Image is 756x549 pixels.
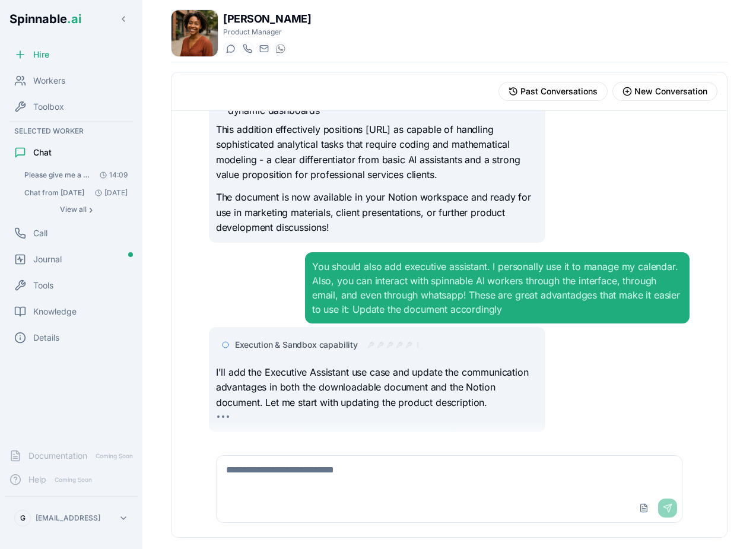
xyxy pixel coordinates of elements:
span: Tools [33,280,53,291]
span: Spinnable [9,12,81,26]
span: Workers [33,75,65,87]
span: Call [33,227,47,239]
span: Toolbox [33,101,64,113]
img: Taylor Mitchell [171,10,218,56]
span: Knowledge [33,306,77,318]
button: Open conversation: Please give me a summary of usage for today and yesterday. [19,167,133,183]
p: [EMAIL_ADDRESS] [36,513,100,523]
button: Start new conversation [612,82,717,101]
span: Chat from 09/09/2025: I'll research Duarte and craft a personalized introduction email for you. L... [24,188,84,198]
span: View all [60,205,87,214]
span: Chat [33,147,52,158]
p: The document is now available in your Notion workspace and ready for use in marketing materials, ... [216,190,538,236]
button: Send email to taylor.mitchell@getspinnable.ai [256,42,271,56]
div: tool_call - completed [386,341,393,348]
button: Open conversation: Chat from 09/09/2025 [19,185,133,201]
button: Show all conversations [19,202,133,217]
span: Hire [33,49,49,61]
span: Details [33,332,59,344]
span: [DATE] [90,188,128,198]
span: New Conversation [634,85,707,97]
div: tool_call - completed [367,341,374,348]
button: Start a call with Taylor Mitchell [240,42,254,56]
button: WhatsApp [273,42,287,56]
p: This addition effectively positions [URL] as capable of handling sophisticated analytical tasks t... [216,122,538,183]
span: Help [28,474,46,485]
h1: [PERSON_NAME] [223,11,311,27]
span: Past Conversations [520,85,598,97]
span: Execution & Sandbox capability [235,339,358,351]
div: You should also add executive assistant. I personally use it to manage my calendar. Also, you can... [312,259,682,316]
span: Coming Soon [51,474,96,485]
img: WhatsApp [276,44,285,53]
span: G [20,513,26,523]
p: Product Manager [223,27,311,37]
span: Journal [33,253,62,265]
span: 14:09 [95,170,128,180]
div: tool_call - completed [405,341,412,348]
p: I'll add the Executive Assistant use case and update the communication advantages in both the dow... [216,365,538,411]
div: Selected Worker [5,124,138,138]
button: Start a chat with Taylor Mitchell [223,42,237,56]
div: tool_call - started [377,341,384,348]
span: Please give me a summary of usage for today and yesterday.: Hi! 👋 Is there anything specific you'... [24,170,91,180]
div: tool_call - started [396,341,403,348]
span: Coming Soon [92,450,136,462]
button: View past conversations [498,82,608,101]
div: 58 more events [417,341,420,348]
span: .ai [67,12,81,26]
span: Documentation [28,450,87,462]
button: G[EMAIL_ADDRESS] [9,506,133,530]
span: › [89,205,93,214]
